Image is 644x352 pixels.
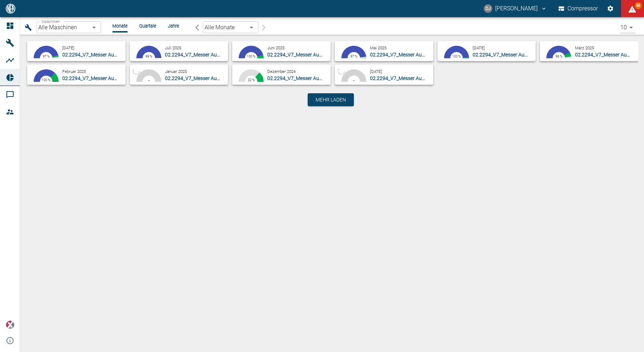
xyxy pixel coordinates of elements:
small: [DATE] [62,45,74,50]
button: 97.84 %2.15 %0.74 %0.35 %99 %Juli 202502.2294_V7_Messer Austria GmbH_Gumpoldskirchen (AT) [130,41,228,61]
span: Maschinen [42,19,60,24]
span: Mehr laden [316,96,346,103]
li: Quartale [139,23,156,29]
small: Juli 2025 [165,45,181,50]
small: [DATE] [370,69,382,74]
button: -[DATE]02.2294_V7_Messer Austria GmbH_Gumpoldskirchen (AT) [335,65,433,85]
small: Dezember 2024 [267,69,296,74]
div: DJ [484,4,492,13]
div: Alle Maschinen [36,21,101,33]
small: [DATE] [473,45,485,50]
li: Jahre [168,23,179,29]
span: 02.2294_V7_Messer Austria GmbH_Gumpoldskirchen (AT) [267,52,396,58]
small: Juni 2025 [267,45,284,50]
span: 02.2294_V7_Messer Austria GmbH_Gumpoldskirchen (AT) [165,75,293,81]
img: logo [5,4,16,13]
span: 02.2294_V7_Messer Austria GmbH_Gumpoldskirchen (AT) [370,75,498,81]
small: März 2025 [575,45,594,50]
span: 02.2294_V7_Messer Austria GmbH_Gumpoldskirchen (AT) [267,75,396,81]
button: 60.3 %22.3 %0.09 %22 %Dezember 202402.2294_V7_Messer Austria GmbH_Gumpoldskirchen (AT) [232,65,331,85]
button: arrow-back [191,21,203,33]
span: 02.2294_V7_Messer Austria GmbH_Gumpoldskirchen (AT) [165,52,293,58]
button: Compressor [557,2,600,15]
small: Januar 2025 [165,69,187,74]
div: Alle Monate [203,21,258,33]
span: 02.2294_V7_Messer Austria GmbH_Gumpoldskirchen (AT) [62,75,191,81]
button: 84.79 %10.9 %4.26 %96 %März 202502.2294_V7_Messer Austria GmbH_Gumpoldskirchen (AT) [540,41,638,61]
span: 02.2294_V7_Messer Austria GmbH_Gumpoldskirchen (AT) [62,52,191,58]
button: david.jasper@nea-x.de [483,2,548,15]
span: 02.2294_V7_Messer Austria GmbH_Gumpoldskirchen (AT) [370,52,498,58]
span: 86 [635,2,642,9]
span: 02.2294_V7_Messer Austria GmbH_Gumpoldskirchen (AT) [473,52,601,58]
button: 91.98 %8.02 %100 %Juni 202502.2294_V7_Messer Austria GmbH_Gumpoldskirchen (AT) [232,41,331,61]
small: Mai 2025 [370,45,386,50]
li: Monate [112,23,128,29]
button: 92.59 %4.07 %3.23 %0.08 %97 %[DATE]02.2294_V7_Messer Austria GmbH_Gumpoldskirchen (AT) [27,41,126,61]
button: -Januar 202502.2294_V7_Messer Austria GmbH_Gumpoldskirchen (AT) [130,65,228,85]
img: Xplore Logo [6,321,14,329]
div: 10 [620,22,635,33]
button: 96.09 %3.23 %0.59 %0.07 %97 %Mai 202502.2294_V7_Messer Austria GmbH_Gumpoldskirchen (AT) [335,41,433,61]
button: 76.56 %23.44 %1.29 %100 %Februar 202502.2294_V7_Messer Austria GmbH_Gumpoldskirchen (AT) [27,65,126,85]
button: 98.39 %1.61 %100 %[DATE]02.2294_V7_Messer Austria GmbH_Gumpoldskirchen (AT) [438,41,536,61]
button: Einstellungen [604,2,617,15]
button: Mehr laden [308,93,354,106]
small: Februar 2025 [62,69,86,74]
